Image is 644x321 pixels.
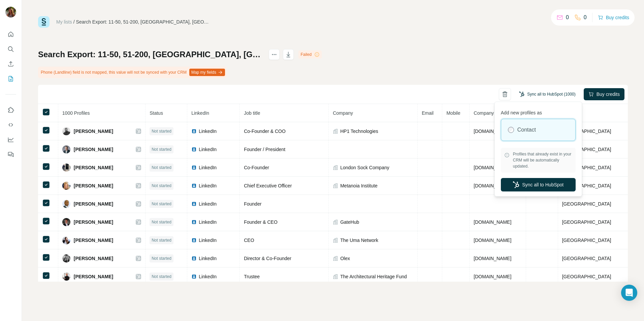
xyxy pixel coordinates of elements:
span: Metanoia Institute [340,182,378,189]
span: [PERSON_NAME] [74,128,113,135]
span: Mobile [446,110,460,116]
span: [DOMAIN_NAME] [474,165,511,170]
img: Avatar [5,7,16,17]
span: Not started [152,183,171,189]
div: Search Export: 11-50, 51-200, [GEOGRAPHIC_DATA], [GEOGRAPHIC_DATA], [GEOGRAPHIC_DATA], ceo, cto, ... [76,19,211,25]
img: Avatar [62,273,70,281]
span: [DOMAIN_NAME] [474,219,511,225]
span: [GEOGRAPHIC_DATA] [562,183,611,188]
button: Use Surfe on LinkedIn [5,104,16,116]
img: Avatar [62,218,70,226]
img: Avatar [62,127,70,135]
img: LinkedIn logo [191,165,197,170]
img: Avatar [62,236,70,244]
span: [DOMAIN_NAME] [474,274,511,279]
span: [DOMAIN_NAME] [474,129,511,134]
span: LinkedIn [199,128,217,135]
span: [PERSON_NAME] [74,273,113,280]
span: [GEOGRAPHIC_DATA] [562,129,611,134]
span: [PERSON_NAME] [74,164,113,171]
span: Founder / President [244,147,285,152]
h1: Search Export: 11-50, 51-200, [GEOGRAPHIC_DATA], [GEOGRAPHIC_DATA], [GEOGRAPHIC_DATA], ceo, cto, ... [38,49,263,60]
span: [DOMAIN_NAME] [474,238,511,243]
span: [DOMAIN_NAME] [474,183,511,188]
div: Open Intercom Messenger [621,285,637,301]
img: Surfe Logo [38,16,50,28]
span: Not started [152,165,171,171]
img: Avatar [62,182,70,190]
img: LinkedIn logo [191,129,197,134]
a: My lists [56,19,72,25]
button: Quick start [5,28,16,40]
span: LinkedIn [199,237,217,244]
button: actions [269,49,280,60]
img: LinkedIn logo [191,219,197,225]
img: LinkedIn logo [191,183,197,188]
span: Company website [474,110,511,116]
span: LinkedIn [199,255,217,262]
button: My lists [5,73,16,85]
img: Avatar [62,164,70,172]
span: Status [150,110,163,116]
span: Profiles that already exist in your CRM will be automatically updated. [513,151,572,169]
span: [GEOGRAPHIC_DATA] [562,219,611,225]
span: CEO [244,238,254,243]
li: / [73,19,75,25]
span: Not started [152,201,171,207]
span: LinkedIn [199,146,217,153]
img: LinkedIn logo [191,256,197,261]
span: [PERSON_NAME] [74,219,113,225]
button: Feedback [5,148,16,160]
span: Job title [244,110,260,116]
span: Not started [152,237,171,243]
span: [GEOGRAPHIC_DATA] [562,256,611,261]
span: Email [422,110,433,116]
span: Trustee [244,274,260,279]
button: Buy credits [598,13,629,22]
span: London Sock Company [340,164,389,171]
span: Not started [152,274,171,280]
span: The Architectural Heritage Fund [340,273,407,280]
img: LinkedIn logo [191,274,197,279]
button: Buy credits [584,88,624,100]
img: LinkedIn logo [191,201,197,207]
span: Founder & CEO [244,219,278,225]
span: [GEOGRAPHIC_DATA] [562,147,611,152]
p: 0 [584,13,587,22]
span: Not started [152,146,171,152]
span: Not started [152,219,171,225]
button: Sync all to HubSpot (1000) [514,89,580,99]
img: LinkedIn logo [191,147,197,152]
span: LinkedIn [199,182,217,189]
button: Use Surfe API [5,119,16,131]
label: Contact [517,126,536,134]
span: 1000 Profiles [62,110,90,116]
span: LinkedIn [191,110,209,116]
span: Director & Co-Founder [244,256,291,261]
span: Olex [340,255,350,262]
img: Avatar [62,254,70,262]
span: [GEOGRAPHIC_DATA] [562,238,611,243]
span: [PERSON_NAME] [74,201,113,207]
span: [DOMAIN_NAME] [474,256,511,261]
span: [PERSON_NAME] [74,237,113,244]
span: Chief Executive Officer [244,183,292,188]
span: [GEOGRAPHIC_DATA] [562,274,611,279]
span: Not started [152,128,171,134]
span: Founder [244,201,261,207]
span: LinkedIn [199,164,217,171]
span: GateHub [340,219,359,225]
button: Map my fields [189,69,225,76]
span: Co-Founder [244,165,269,170]
span: HP1 Technologies [340,128,378,135]
span: The Uma Network [340,237,378,244]
button: Sync all to HubSpot [501,178,576,191]
span: Co-Founder & COO [244,129,286,134]
span: Buy credits [597,91,620,98]
img: Avatar [62,200,70,208]
p: Add new profiles as [501,107,576,116]
img: Avatar [62,145,70,153]
span: [GEOGRAPHIC_DATA] [562,201,611,207]
span: LinkedIn [199,201,217,207]
div: Phone (Landline) field is not mapped, this value will not be synced with your CRM [38,67,226,78]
